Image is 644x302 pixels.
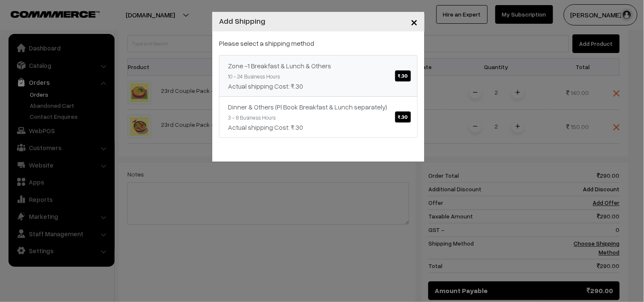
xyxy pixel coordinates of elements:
small: 10 - 24 Business Hours [228,73,280,80]
button: Close [404,8,425,35]
h4: Add Shipping [219,15,265,27]
small: 3 - 8 Business Hours [228,114,276,121]
div: Zone -1 Breakfast & Lunch & Others [228,61,409,71]
span: × [411,14,418,29]
span: ₹.30 [395,70,411,81]
div: Actual shipping Cost: ₹.30 [228,81,409,91]
p: Please select a shipping method [219,38,418,48]
div: Dinner & Others (Pl Book Breakfast & Lunch separately) [228,102,409,112]
a: Zone -1 Breakfast & Lunch & Others₹.30 10 - 24 Business HoursActual shipping Cost: ₹.30 [219,55,418,97]
span: ₹.30 [395,112,411,123]
a: Dinner & Others (Pl Book Breakfast & Lunch separately)₹.30 3 - 8 Business HoursActual shipping Co... [219,96,418,138]
div: Actual shipping Cost: ₹.30 [228,122,409,132]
